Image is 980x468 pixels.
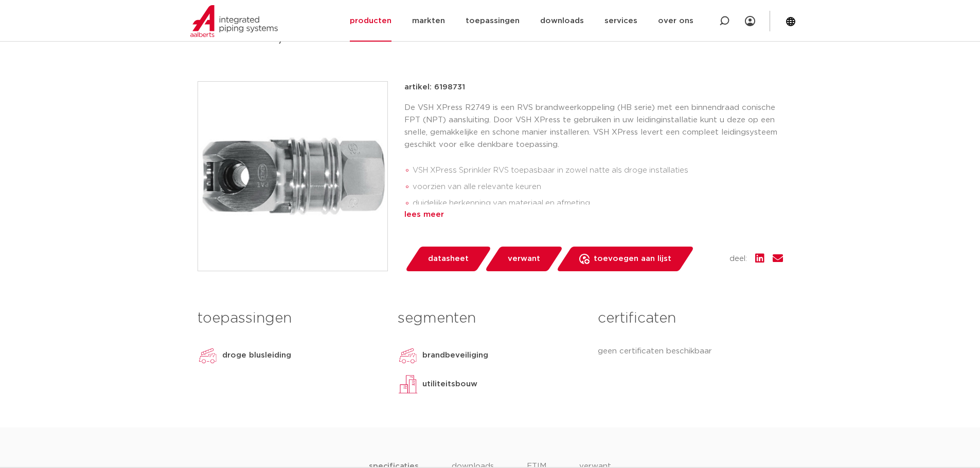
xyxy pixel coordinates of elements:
[598,308,782,329] h3: certificaten
[198,82,387,271] img: Product Image for VSH XPress RVS brandweerkoppeling serie HB M G3/4"
[422,378,477,390] p: utiliteitsbouw
[404,247,492,271] a: datasheet
[398,374,418,395] img: utiliteitsbouw
[729,253,747,265] span: deel:
[598,345,782,358] p: geen certificaten beschikbaar
[398,308,582,329] h3: segmenten
[508,251,540,267] span: verwant
[404,102,783,151] p: De VSH XPress R2749 is een RVS brandweerkoppeling (HB serie) met een binnendraad conische FPT (NP...
[484,247,563,271] a: verwant
[594,251,671,267] span: toevoegen aan lijst
[404,81,465,93] p: artikel: 6198731
[222,349,291,362] p: droge blusleiding
[413,162,783,179] li: VSH XPress Sprinkler RVS toepasbaar in zowel natte als droge installaties
[413,179,783,195] li: voorzien van alle relevante keuren
[422,349,488,362] p: brandbeveiliging
[198,308,382,329] h3: toepassingen
[198,345,218,366] img: droge blusleiding
[413,195,783,212] li: duidelijke herkenning van materiaal en afmeting
[398,345,418,366] img: brandbeveiliging
[404,209,783,221] div: lees meer
[428,251,469,267] span: datasheet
